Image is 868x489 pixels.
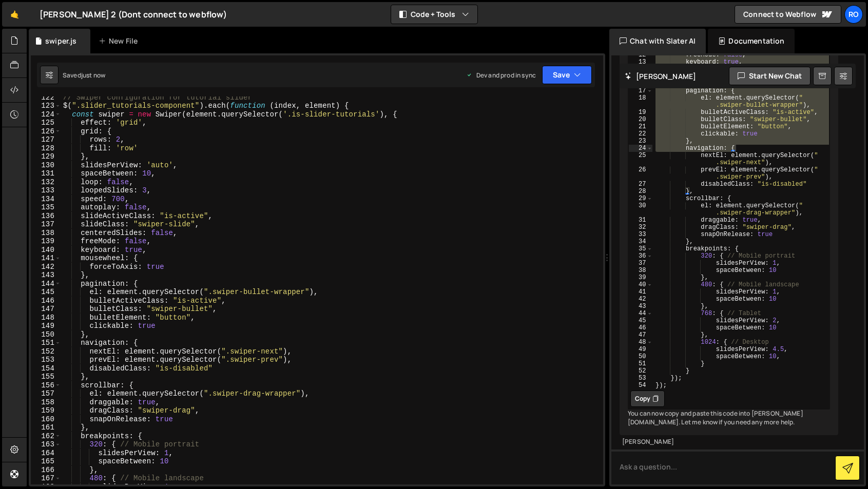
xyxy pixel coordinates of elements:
div: New File [99,36,142,46]
a: 🤙 [2,2,27,27]
div: 136 [31,212,61,221]
button: Start new chat [729,67,811,85]
a: Ro [844,5,863,24]
div: 157 [31,389,61,398]
div: 44 [629,310,652,317]
div: 164 [31,449,61,458]
div: 19 [629,109,652,116]
div: 129 [31,152,61,161]
div: 149 [31,322,61,330]
div: 53 [629,375,652,382]
div: 26 [629,166,652,181]
div: 43 [629,303,652,310]
div: 126 [31,127,61,136]
div: 161 [31,423,61,432]
div: 137 [31,220,61,229]
div: 152 [31,347,61,356]
div: 18 [629,94,652,109]
div: 50 [629,353,652,360]
h2: [PERSON_NAME] [625,71,696,81]
div: 31 [629,217,652,224]
div: 34 [629,238,652,245]
div: 165 [31,457,61,466]
div: just now [81,71,105,80]
div: 162 [31,432,61,441]
div: 33 [629,231,652,238]
div: Chat with Slater AI [609,29,706,53]
div: 158 [31,398,61,407]
div: 48 [629,339,652,346]
div: 138 [31,229,61,238]
div: Documentation [708,29,795,53]
div: 150 [31,330,61,339]
div: 122 [31,93,61,102]
a: Connect to Webflow [735,5,841,24]
div: 35 [629,245,652,252]
div: 135 [31,203,61,212]
div: 13 [629,58,652,66]
div: 22 [629,130,652,138]
div: 139 [31,237,61,246]
div: swiper.js [45,36,76,46]
div: 41 [629,288,652,296]
div: 12 [629,51,652,58]
div: 124 [31,110,61,119]
div: 160 [31,415,61,424]
div: 39 [629,274,652,281]
button: Save [542,66,592,84]
div: 54 [629,382,652,389]
div: 154 [31,364,61,373]
div: 125 [31,119,61,127]
div: 29 [629,195,652,202]
div: 155 [31,373,61,381]
div: 127 [31,135,61,144]
div: 38 [629,267,652,274]
div: 153 [31,356,61,364]
button: Copy [630,390,665,407]
div: 146 [31,297,61,305]
div: 131 [31,169,61,178]
div: 49 [629,346,652,353]
div: 145 [31,288,61,297]
div: 20 [629,116,652,123]
div: 123 [31,102,61,110]
div: 133 [31,186,61,195]
div: 166 [31,466,61,475]
button: Code + Tools [391,5,477,24]
div: 51 [629,360,652,367]
div: 147 [31,305,61,314]
div: 23 [629,138,652,145]
div: 45 [629,317,652,324]
div: 130 [31,161,61,170]
div: 24 [629,145,652,152]
div: 144 [31,280,61,288]
div: 134 [31,195,61,204]
div: 140 [31,246,61,255]
div: 141 [31,254,61,263]
div: 142 [31,263,61,271]
div: 17 [629,87,652,94]
div: 159 [31,406,61,415]
div: Dev and prod in sync [466,71,536,80]
div: 30 [629,202,652,217]
div: 156 [31,381,61,390]
div: 148 [31,314,61,322]
div: 46 [629,324,652,331]
div: 47 [629,331,652,339]
div: 36 [629,252,652,260]
div: 32 [629,224,652,231]
div: Saved [63,71,105,80]
div: 52 [629,367,652,375]
div: 143 [31,271,61,280]
div: 28 [629,188,652,195]
div: 42 [629,296,652,303]
div: 151 [31,339,61,347]
div: 163 [31,440,61,449]
div: 40 [629,281,652,288]
div: 25 [629,152,652,166]
div: 27 [629,181,652,188]
div: 37 [629,260,652,267]
div: 132 [31,178,61,187]
div: 128 [31,144,61,153]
